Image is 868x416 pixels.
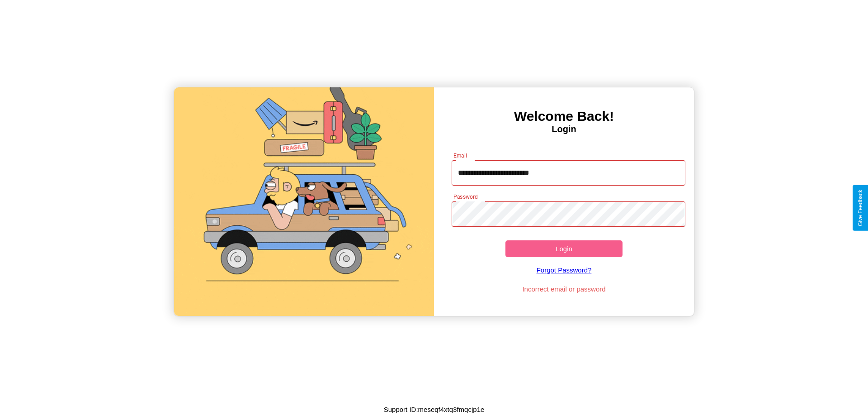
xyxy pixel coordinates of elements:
div: Give Feedback [857,190,863,226]
button: Login [505,240,623,257]
h4: Login [434,124,694,134]
label: Password [453,193,477,201]
label: Email [453,152,467,159]
p: Support ID: meseqf4xtq3fmqcjp1e [384,403,485,416]
img: gif [174,87,434,316]
a: Forgot Password? [447,257,681,283]
p: Incorrect email or password [447,283,681,295]
h3: Welcome Back! [434,109,694,124]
